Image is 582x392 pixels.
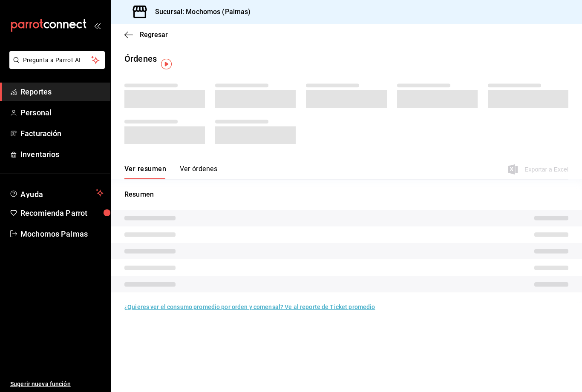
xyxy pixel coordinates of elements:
[6,62,105,71] a: Pregunta a Parrot AI
[9,51,105,69] button: Pregunta a Parrot AI
[20,86,104,97] span: Reportes
[94,22,101,29] button: open_drawer_menu
[161,59,172,69] img: Tooltip marker
[124,189,568,200] p: Resumen
[124,52,157,65] div: Órdenes
[180,165,217,179] button: Ver órdenes
[148,7,251,17] h3: Sucursal: Mochomos (Palmas)
[10,380,104,389] span: Sugerir nueva función
[23,56,92,65] span: Pregunta a Parrot AI
[20,188,92,198] span: Ayuda
[124,165,217,179] div: navigation tabs
[20,149,104,160] span: Inventarios
[20,107,104,118] span: Personal
[20,228,104,240] span: Mochomos Palmas
[140,31,168,39] span: Regresar
[20,128,104,139] span: Facturación
[20,207,104,219] span: Recomienda Parrot
[124,31,168,39] button: Regresar
[124,303,375,310] a: ¿Quieres ver el consumo promedio por orden y comensal? Ve al reporte de Ticket promedio
[124,165,166,179] button: Ver resumen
